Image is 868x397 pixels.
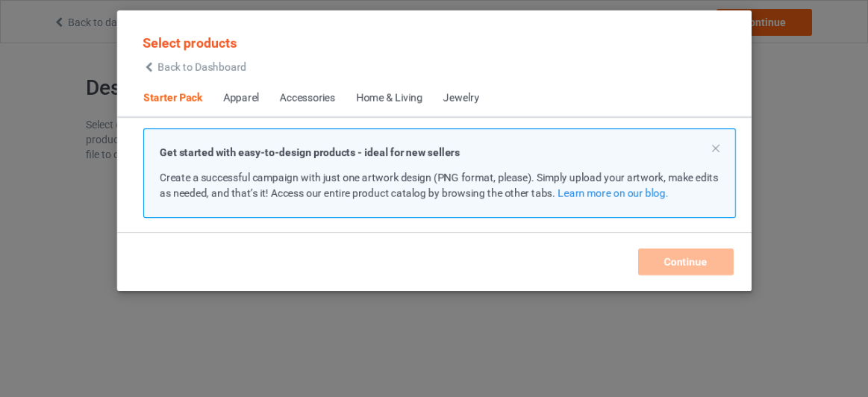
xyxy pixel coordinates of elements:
[133,81,213,116] span: Starter Pack
[160,172,718,199] span: Create a successful campaign with just one artwork design (PNG format, please). Simply upload you...
[160,146,460,158] strong: Get started with easy-to-design products - ideal for new sellers
[280,91,335,106] div: Accessories
[223,91,259,106] div: Apparel
[157,61,246,73] span: Back to Dashboard
[143,35,237,51] span: Select products
[443,91,479,106] div: Jewelry
[356,91,422,106] div: Home & Living
[558,187,668,199] a: Learn more on our blog.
